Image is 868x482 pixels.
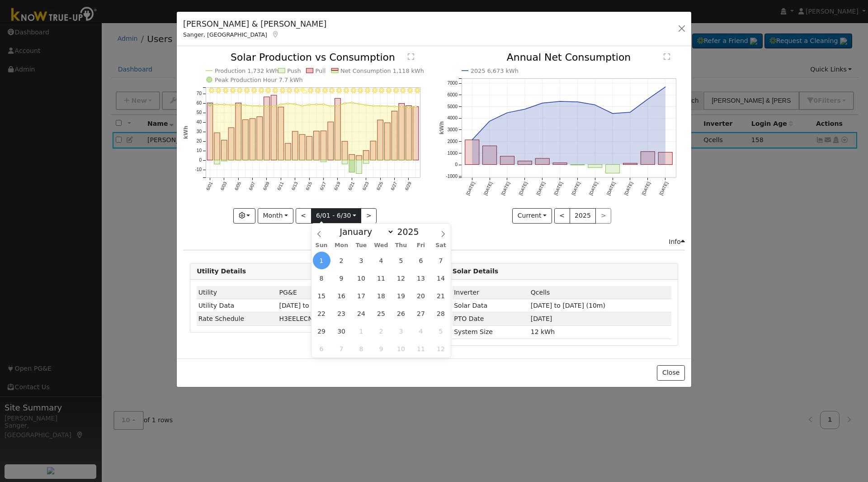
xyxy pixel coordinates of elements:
text: 2025 6,673 kWh [471,67,519,74]
text: 6/01 [205,181,213,191]
i: 6/15 - Clear [308,88,314,93]
text: [DATE] [482,181,493,196]
span: June 21, 2025 [432,287,449,305]
rect: onclick="" [264,97,270,160]
span: June 7, 2025 [432,252,449,269]
span: June 23, 2025 [333,305,350,322]
td: Utility Data [197,299,278,312]
span: [DATE] to [DATE] (10m) [531,302,605,309]
i: 6/12 - Clear [287,88,292,93]
text: 6/23 [362,181,370,191]
text: Annual Net Consumption [506,52,631,63]
span: June 1, 2025 [313,252,330,269]
i: 6/22 - Clear [358,88,363,93]
circle: onclick="" [287,103,289,105]
rect: onclick="" [321,160,327,162]
text: 7000 [447,81,458,86]
circle: onclick="" [379,105,381,107]
text: 6/03 [220,181,228,191]
text: Pull [316,67,326,74]
text: Production 1,732 kWh [215,67,279,74]
i: 6/21 - Clear [351,88,356,93]
text: 6/15 [305,181,313,191]
rect: onclick="" [363,160,369,163]
span: Sanger, [GEOGRAPHIC_DATA] [183,31,267,38]
rect: onclick="" [250,119,255,160]
span: June 30, 2025 [333,322,350,340]
span: June 16, 2025 [333,287,350,305]
span: H [279,315,313,322]
text: [DATE] [553,181,563,196]
td: Utility [197,286,278,299]
span: June 24, 2025 [353,305,370,322]
i: 6/11 - Clear [280,88,285,93]
circle: onclick="" [365,105,367,106]
circle: onclick="" [223,104,225,105]
rect: onclick="" [328,122,334,160]
text: 6/27 [390,181,398,191]
rect: onclick="" [399,104,405,160]
span: June 17, 2025 [353,287,370,305]
text: [DATE] [500,181,510,196]
rect: onclick="" [518,161,532,165]
a: Map [272,31,280,38]
text: 6/09 [262,181,270,191]
circle: onclick="" [593,103,597,107]
span: July 4, 2025 [412,322,429,340]
rect: onclick="" [406,106,412,160]
text: 6/13 [291,181,299,191]
text: Push [288,67,302,74]
span: June 28, 2025 [432,305,449,322]
circle: onclick="" [316,104,317,105]
span: July 9, 2025 [372,340,390,358]
span: July 5, 2025 [432,322,449,340]
td: Solar Data [453,299,529,312]
rect: onclick="" [482,146,496,165]
rect: onclick="" [236,103,241,160]
circle: onclick="" [576,100,579,104]
i: 6/06 - Clear [244,88,250,93]
text: [DATE] [465,181,476,196]
text: -1000 [446,174,458,179]
span: June 25, 2025 [372,305,390,322]
rect: onclick="" [641,152,655,165]
text: 6/21 [347,181,355,191]
i: 6/14 - PartlyCloudy [300,88,307,93]
span: June 22, 2025 [313,305,330,322]
circle: onclick="" [259,105,260,107]
rect: onclick="" [314,131,320,160]
span: June 2, 2025 [333,252,350,269]
span: June 5, 2025 [392,252,410,269]
span: June 3, 2025 [353,252,370,269]
text: 50 [197,110,202,115]
i: 6/25 - Clear [379,88,385,93]
circle: onclick="" [252,105,254,107]
text: 1000 [447,151,458,156]
span: July 12, 2025 [432,340,449,358]
rect: onclick="" [500,157,514,165]
rect: onclick="" [321,131,327,161]
circle: onclick="" [266,106,268,108]
span: June 11, 2025 [372,269,390,287]
text: 5000 [447,104,458,109]
circle: onclick="" [373,105,374,107]
circle: onclick="" [558,100,561,103]
text: 6/07 [248,181,256,191]
text:  [664,53,670,60]
i: 6/13 - Clear [294,88,299,93]
rect: onclick="" [605,165,619,173]
rect: onclick="" [214,160,220,164]
rect: onclick="" [623,163,637,165]
span: July 1, 2025 [353,322,370,340]
circle: onclick="" [387,105,388,107]
text: Solar Production vs Consumption [231,52,395,63]
circle: onclick="" [540,101,544,105]
circle: onclick="" [237,104,239,106]
text: 20 [197,139,202,144]
button: Close [657,365,684,381]
rect: onclick="" [588,165,602,168]
td: Inverter [453,286,529,299]
i: 6/03 - Clear [223,88,228,93]
td: System Size [453,325,529,339]
text: kWh [183,126,189,139]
